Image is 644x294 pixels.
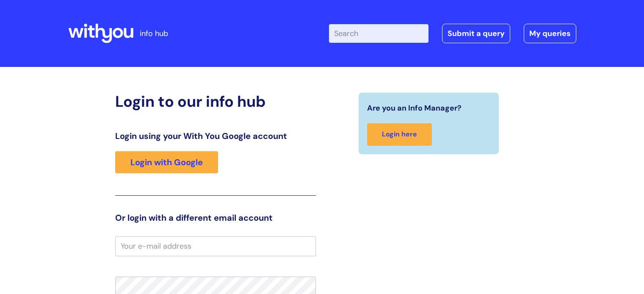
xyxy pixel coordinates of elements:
[524,24,576,43] a: My queries
[140,27,168,40] p: info hub
[367,101,462,115] span: Are you an Info Manager?
[115,131,316,141] h3: Login using your With You Google account
[115,213,316,223] h3: Or login with a different email account
[367,123,432,146] a: Login here
[442,24,510,43] a: Submit a query
[115,236,316,256] input: Your e-mail address
[115,92,316,111] h2: Login to our info hub
[329,24,428,43] input: Search
[115,151,218,173] a: Login with Google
